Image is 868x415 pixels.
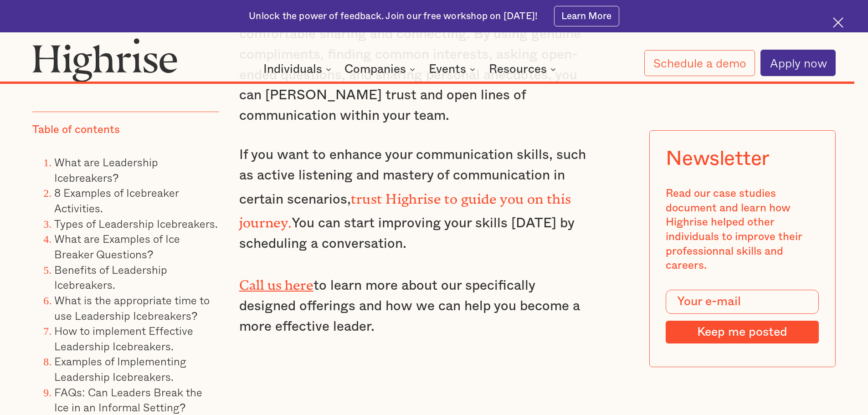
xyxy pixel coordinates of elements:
div: Events [429,64,466,75]
form: Modal Form [666,290,819,343]
div: Newsletter [666,147,770,170]
div: Events [429,64,478,75]
a: How to implement Effective Leadership Icebreakers. [54,322,193,354]
div: Companies [344,64,418,75]
a: Schedule a demo [644,50,755,76]
p: to learn more about our specifically designed offerings and how we can help you become a more eff... [239,273,590,337]
a: What are Leadership Icebreakers? [54,154,158,186]
a: Learn More [554,6,619,26]
strong: trust Highrise to guide you on this journey. [239,191,571,224]
input: Keep me posted [666,321,819,343]
a: Call us here [239,277,313,286]
a: What are Examples of Ice Breaker Questions? [54,230,180,262]
p: If you want to enhance your communication skills, such as active listening and mastery of communi... [239,145,590,254]
div: Read our case studies document and learn how Highrise helped other individuals to improve their p... [666,187,819,273]
div: Unlock the power of feedback. Join our free workshop on [DATE]! [249,10,538,23]
div: Resources [489,64,559,75]
div: Companies [344,64,406,75]
div: Individuals [263,64,322,75]
div: Table of contents [32,123,120,138]
input: Your e-mail [666,290,819,314]
a: Benefits of Leadership Icebreakers. [54,261,167,293]
div: Resources [489,64,547,75]
a: 8 Examples of Icebreaker Activities. [54,184,179,217]
div: Individuals [263,64,334,75]
a: Types of Leadership Icebreakers. [54,215,218,232]
a: Examples of Implementing Leadership Icebreakers. [54,353,186,385]
a: Apply now [760,50,836,76]
a: What is the appropriate time to use Leadership Icebreakers? [54,292,210,324]
img: Highrise logo [32,38,177,82]
img: Cross icon [833,17,843,28]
